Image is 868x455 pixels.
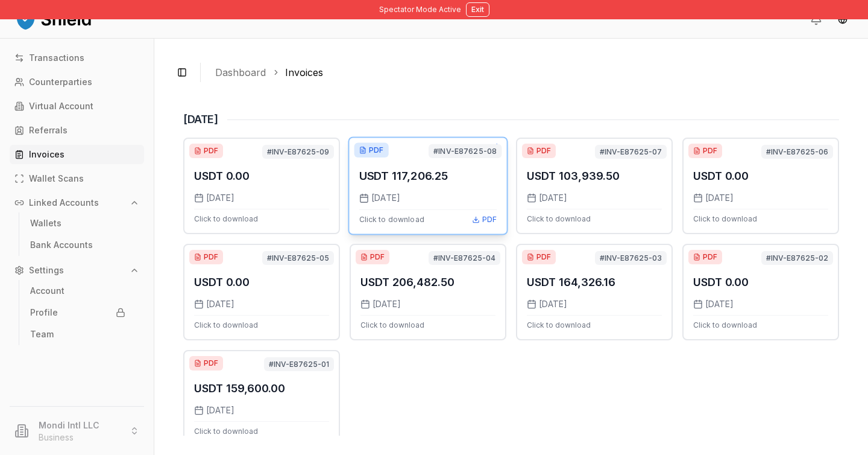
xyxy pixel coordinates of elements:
[183,138,340,234] div: Download invoice USDT 0.00 from 8/11/2025
[315,320,329,330] span: PDF
[262,145,334,159] span: #INV-E87625-09
[348,136,508,235] div: Download invoice USDT 117,206.25 from 8/9/2025
[516,244,673,340] div: Download invoice USDT 164,326.16 from 8/8/2025
[360,320,424,330] span: Click to download
[204,146,218,156] span: PDF
[25,303,130,322] a: Profile
[10,97,144,116] a: Virtual Account
[814,214,828,224] span: PDF
[705,298,734,310] span: [DATE]
[647,214,662,224] span: PDF
[215,65,839,80] nav: breadcrumb
[315,214,329,224] span: PDF
[30,219,61,227] p: Wallets
[693,214,757,224] span: Click to download
[194,320,258,330] span: Click to download
[429,144,502,158] span: #INV-E87625-08
[703,146,717,156] span: PDF
[539,192,567,204] span: [DATE]
[10,48,144,68] a: Transactions
[29,102,93,110] p: Virtual Account
[29,78,92,86] p: Counterparties
[183,244,340,340] div: Download invoice USDT 0.00 from 8/8/2025
[481,320,495,330] span: PDF
[539,298,567,310] span: [DATE]
[25,235,130,255] a: Bank Accounts
[693,274,749,291] p: USDT 0.00
[369,145,383,155] span: PDF
[527,214,591,224] span: Click to download
[536,146,551,156] span: PDF
[595,251,667,265] span: #INV-E87625-03
[30,330,54,339] p: Team
[315,427,329,436] span: PDF
[194,274,250,291] p: USDT 0.00
[30,241,93,249] p: Bank Accounts
[29,126,68,135] p: Referrals
[379,5,461,14] span: Spectator Mode Active
[183,350,340,447] div: Download invoice USDT 159,600.00 from 8/7/2025
[682,138,839,234] div: Download invoice USDT 0.00 from 8/8/2025
[194,168,250,185] p: USDT 0.00
[527,320,591,330] span: Click to download
[29,199,99,207] p: Linked Accounts
[429,251,500,265] span: #INV-E87625-04
[595,145,667,159] span: #INV-E87625-07
[516,138,673,234] div: Download invoice USDT 103,939.50 from 8/9/2025
[359,167,448,185] p: USDT 117,206.25
[264,357,334,371] span: #INV-E87625-01
[25,325,130,344] a: Team
[359,215,424,224] span: Click to download
[10,261,144,280] button: Settings
[29,54,84,62] p: Transactions
[29,174,84,183] p: Wallet Scans
[693,320,757,330] span: Click to download
[194,427,258,436] span: Click to download
[814,320,828,330] span: PDF
[371,192,400,204] span: [DATE]
[482,215,497,224] span: PDF
[350,244,506,340] div: Download invoice USDT 206,482.50 from 8/8/2025
[682,244,839,340] div: Download invoice USDT 0.00 from 8/7/2025
[29,150,64,159] p: Invoices
[536,252,551,262] span: PDF
[25,214,130,233] a: Wallets
[10,72,144,92] a: Counterparties
[370,252,385,262] span: PDF
[705,192,734,204] span: [DATE]
[10,169,144,188] a: Wallet Scans
[194,214,258,224] span: Click to download
[194,380,285,397] p: USDT 159,600.00
[30,287,64,295] p: Account
[262,251,334,265] span: #INV-E87625-05
[285,65,323,80] a: Invoices
[10,193,144,212] button: Linked Accounts
[360,274,454,291] p: USDT 206,482.50
[183,111,218,128] h1: [DATE]
[215,65,266,80] a: Dashboard
[527,168,620,185] p: USDT 103,939.50
[693,168,749,185] p: USDT 0.00
[466,2,489,17] button: Exit
[10,121,144,140] a: Referrals
[373,298,401,310] span: [DATE]
[204,358,218,368] span: PDF
[761,145,833,159] span: #INV-E87625-06
[29,266,64,275] p: Settings
[206,298,234,310] span: [DATE]
[527,274,615,291] p: USDT 164,326.16
[703,252,717,262] span: PDF
[204,252,218,262] span: PDF
[206,404,234,416] span: [DATE]
[206,192,234,204] span: [DATE]
[25,281,130,301] a: Account
[30,308,58,317] p: Profile
[761,251,833,265] span: #INV-E87625-02
[10,145,144,164] a: Invoices
[647,320,662,330] span: PDF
